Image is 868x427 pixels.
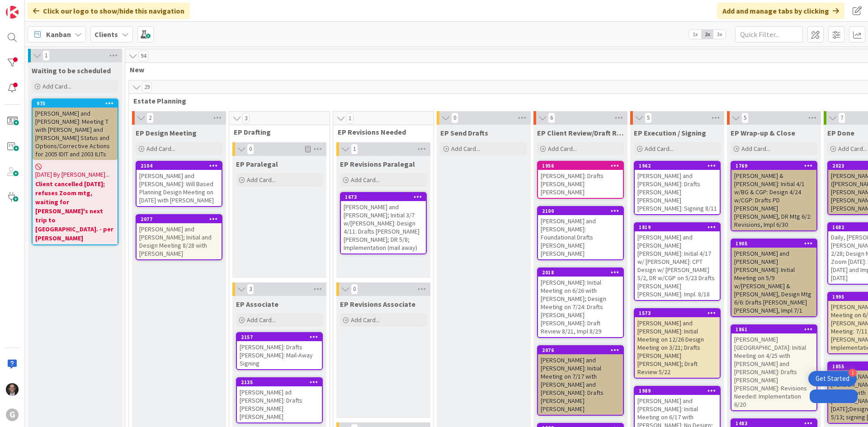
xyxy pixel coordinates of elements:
[713,30,726,39] span: 3x
[340,300,415,309] span: EP Revisions Associate
[236,300,278,309] span: EP Associate
[338,127,422,136] span: EP Revisions Needed
[237,333,322,369] div: 2157[PERSON_NAME]: Drafts [PERSON_NAME]: Mail-Away Signing
[247,316,276,324] span: Add Card...
[234,127,318,136] span: EP Drafting
[33,99,118,160] div: 975[PERSON_NAME] and [PERSON_NAME]: Meeting T with [PERSON_NAME] and [PERSON_NAME] Status and Opt...
[247,284,254,295] span: 3
[635,387,720,395] div: 1989
[731,128,795,137] span: EP Wrap-up & Close
[736,326,816,333] div: 1861
[538,268,623,277] div: 2018
[731,325,816,410] div: 1861[PERSON_NAME][GEOGRAPHIC_DATA]: Initial Meeting on 4/25 with [PERSON_NAME] and [PERSON_NAME]:...
[634,128,706,137] span: EP Execution / Signing
[141,216,222,222] div: 2077
[635,231,720,300] div: [PERSON_NAME] and [PERSON_NAME] [PERSON_NAME]: Initial 4/17 w/ [PERSON_NAME]: CPT Design w/ [PERS...
[731,324,817,411] a: 1861[PERSON_NAME][GEOGRAPHIC_DATA]: Initial Meeting on 4/25 with [PERSON_NAME] and [PERSON_NAME]:...
[35,170,109,179] span: [DATE] By [PERSON_NAME]...
[639,310,720,316] div: 1573
[137,223,222,259] div: [PERSON_NAME] and [PERSON_NAME]; Initial and Design Meeting 8/28 with [PERSON_NAME]
[237,378,322,386] div: 2135
[237,386,322,422] div: [PERSON_NAME] ad [PERSON_NAME]: Drafts [PERSON_NAME] [PERSON_NAME]
[537,206,624,260] a: 2100[PERSON_NAME] and [PERSON_NAME]: Foundational Drafts [PERSON_NAME] [PERSON_NAME]
[6,408,19,421] div: G
[731,239,816,248] div: 1905
[548,145,577,153] span: Add Card...
[537,345,624,416] a: 2076[PERSON_NAME] and [PERSON_NAME]: Initial Meeting on 7/17 with [PERSON_NAME] and [PERSON_NAME]...
[137,162,222,206] div: 2104[PERSON_NAME] and [PERSON_NAME]: Will Based Planning Design Meeting on [DATE] with [PERSON_NAME]
[136,128,197,137] span: EP Design Meeting
[741,145,770,153] span: Add Card...
[639,224,720,230] div: 1819
[538,354,623,415] div: [PERSON_NAME] and [PERSON_NAME]: Initial Meeting on 7/17 with [PERSON_NAME] and [PERSON_NAME]: Dr...
[341,193,426,201] div: 1673
[635,162,720,170] div: 1962
[635,162,720,214] div: 1962[PERSON_NAME] and [PERSON_NAME]: Drafts [PERSON_NAME] [PERSON_NAME] [PERSON_NAME]: Signing 8/11
[345,194,426,200] div: 1673
[735,26,803,42] input: Quick Filter...
[635,317,720,378] div: [PERSON_NAME] and [PERSON_NAME]: Initial Meeting on 12/26 Design Meeting on 3/21; Drafts [PERSON_...
[537,267,624,338] a: 2018[PERSON_NAME]: Initial Meeting on 6/26 with [PERSON_NAME]; Design Meeting on 7/24: Drafts [PE...
[635,223,720,231] div: 1819
[838,113,845,123] span: 7
[634,308,721,379] a: 1573[PERSON_NAME] and [PERSON_NAME]: Initial Meeting on 12/26 Design Meeting on 3/21; Drafts [PER...
[146,145,175,153] span: Add Card...
[542,208,623,214] div: 2100
[451,145,480,153] span: Add Card...
[537,161,624,199] a: 1956[PERSON_NAME]: Drafts [PERSON_NAME] [PERSON_NAME]
[639,163,720,169] div: 1962
[635,309,720,378] div: 1573[PERSON_NAME] and [PERSON_NAME]: Initial Meeting on 12/26 Design Meeting on 3/21; Drafts [PER...
[736,420,816,427] div: 1483
[236,377,323,423] a: 2135[PERSON_NAME] ad [PERSON_NAME]: Drafts [PERSON_NAME] [PERSON_NAME]
[639,388,720,394] div: 1989
[94,30,118,39] b: Clients
[731,161,817,231] a: 1769[PERSON_NAME] & [PERSON_NAME]: Initial 4/1 w/BG & CGP: Design 4/24 w/CGP: Drafts PD [PERSON_N...
[341,193,426,253] div: 1673[PERSON_NAME] and [PERSON_NAME]; Initial 3/7 w/[PERSON_NAME]: Design 4/11: Drafts [PERSON_NAM...
[241,334,322,340] div: 2157
[538,277,623,337] div: [PERSON_NAME]: Initial Meeting on 6/26 with [PERSON_NAME]; Design Meeting on 7/24: Drafts [PERSON...
[731,248,816,316] div: [PERSON_NAME] and [PERSON_NAME] [PERSON_NAME]: Initial Meeting on 5/9 w/[PERSON_NAME] & [PERSON_N...
[146,113,154,123] span: 2
[538,215,623,259] div: [PERSON_NAME] and [PERSON_NAME]: Foundational Drafts [PERSON_NAME] [PERSON_NAME]
[538,346,623,354] div: 2076
[537,128,624,137] span: EP Client Review/Draft Review Meeting
[346,113,354,124] span: 1
[816,374,849,383] div: Get Started
[137,162,222,170] div: 2104
[808,371,857,386] div: Open Get Started checklist, remaining modules: 1
[635,170,720,214] div: [PERSON_NAME] and [PERSON_NAME]: Drafts [PERSON_NAME] [PERSON_NAME] [PERSON_NAME]: Signing 8/11
[635,309,720,317] div: 1573
[731,239,816,316] div: 1905[PERSON_NAME] and [PERSON_NAME] [PERSON_NAME]: Initial Meeting on 5/9 w/[PERSON_NAME] & [PERS...
[634,222,721,301] a: 1819[PERSON_NAME] and [PERSON_NAME] [PERSON_NAME]: Initial 4/17 w/ [PERSON_NAME]: CPT Design w/ [...
[731,170,816,230] div: [PERSON_NAME] & [PERSON_NAME]: Initial 4/1 w/BG & CGP: Design 4/24 w/CGP: Drafts PD [PERSON_NAME]...
[701,30,713,39] span: 2x
[35,179,115,243] b: Client cancelled [DATE]; refuses Zoom mtg, waiting for [PERSON_NAME]'s next trip to [GEOGRAPHIC_D...
[247,144,254,155] span: 0
[351,284,358,295] span: 0
[548,113,555,123] span: 6
[37,100,118,107] div: 975
[542,163,623,169] div: 1956
[440,128,488,137] span: EP Send Drafts
[838,145,867,153] span: Add Card...
[32,99,118,245] a: 975[PERSON_NAME] and [PERSON_NAME]: Meeting T with [PERSON_NAME] and [PERSON_NAME] Status and Opt...
[237,378,322,422] div: 2135[PERSON_NAME] ad [PERSON_NAME]: Drafts [PERSON_NAME] [PERSON_NAME]
[645,145,674,153] span: Add Card...
[137,215,222,259] div: 2077[PERSON_NAME] and [PERSON_NAME]; Initial and Design Meeting 8/28 with [PERSON_NAME]
[731,162,816,230] div: 1769[PERSON_NAME] & [PERSON_NAME]: Initial 4/1 w/BG & CGP: Design 4/24 w/CGP: Drafts PD [PERSON_N...
[241,379,322,385] div: 2135
[42,50,50,61] span: 1
[635,223,720,300] div: 1819[PERSON_NAME] and [PERSON_NAME] [PERSON_NAME]: Initial 4/17 w/ [PERSON_NAME]: CPT Design w/ [...
[237,333,322,341] div: 2157
[849,369,857,377] div: 1
[538,207,623,259] div: 2100[PERSON_NAME] and [PERSON_NAME]: Foundational Drafts [PERSON_NAME] [PERSON_NAME]
[731,325,816,333] div: 1861
[538,207,623,215] div: 2100
[538,346,623,415] div: 2076[PERSON_NAME] and [PERSON_NAME]: Initial Meeting on 7/17 with [PERSON_NAME] and [PERSON_NAME]...
[451,113,458,123] span: 0
[138,51,148,61] span: 94
[340,160,415,169] span: EP Revisions Paralegal
[136,161,222,207] a: 2104[PERSON_NAME] and [PERSON_NAME]: Will Based Planning Design Meeting on [DATE] with [PERSON_NAME]
[136,214,222,260] a: 2077[PERSON_NAME] and [PERSON_NAME]; Initial and Design Meeting 8/28 with [PERSON_NAME]
[242,113,250,124] span: 3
